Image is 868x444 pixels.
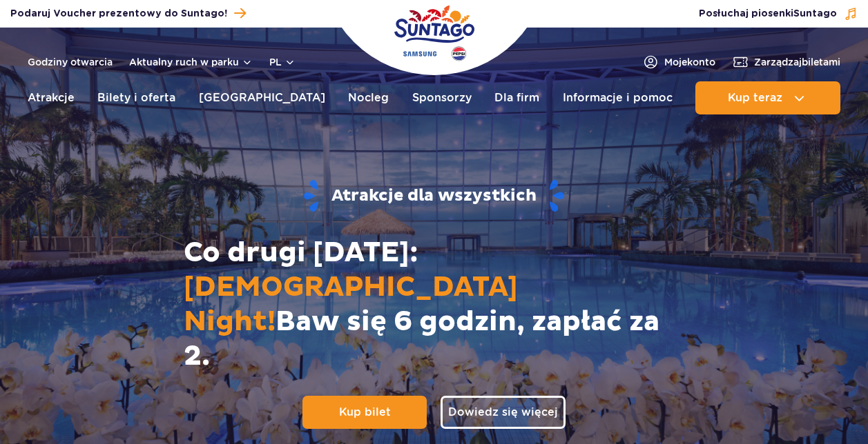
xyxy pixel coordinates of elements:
[699,7,837,21] span: Posłuchaj piosenki
[184,270,518,339] span: [DEMOGRAPHIC_DATA] Night!
[699,7,858,21] button: Posłuchaj piosenkiSuntago
[348,81,389,114] a: Nocleg
[129,57,253,68] button: Aktualny ruch w parku
[302,396,427,429] a: Kup bilet
[728,92,782,104] span: Kup teraz
[269,55,296,69] button: pl
[494,81,539,114] a: Dla firm
[732,54,840,70] a: Zarządzajbiletami
[28,81,75,114] a: Atrakcje
[10,4,246,23] a: Podaruj Voucher prezentowy do Suntago!
[664,55,715,69] span: Moje konto
[441,396,566,429] a: Dowiedz się więcej
[28,55,113,69] a: Godziny otwarcia
[10,179,858,214] strong: Atrakcje dla wszystkich
[199,81,325,114] a: [GEOGRAPHIC_DATA]
[695,81,840,114] button: Kup teraz
[97,81,175,114] a: Bilety i oferta
[173,236,696,374] h1: Co drugi [DATE]: Baw się 6 godzin, zapłać za 2.
[412,81,472,114] a: Sponsorzy
[754,55,840,69] span: Zarządzaj biletami
[793,9,837,19] span: Suntago
[339,405,391,420] span: Kup bilet
[642,54,715,70] a: Mojekonto
[10,7,227,21] span: Podaruj Voucher prezentowy do Suntago!
[448,405,558,420] span: Dowiedz się więcej
[563,81,673,114] a: Informacje i pomoc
